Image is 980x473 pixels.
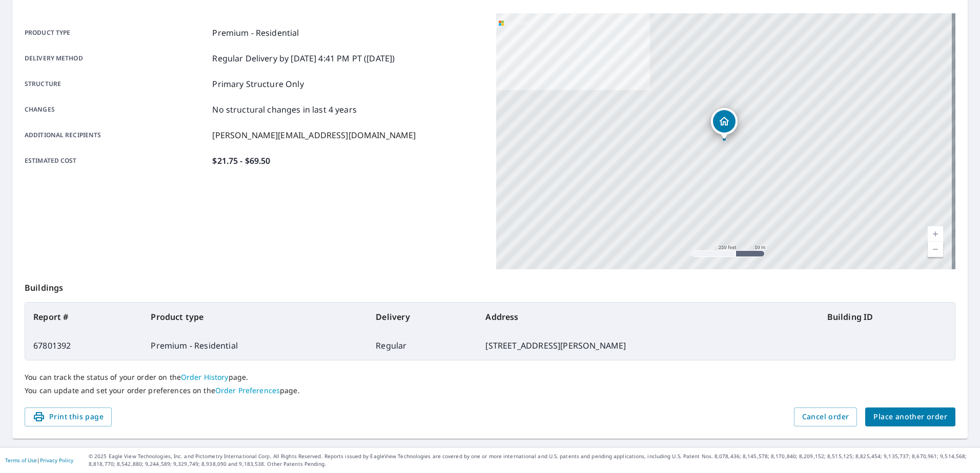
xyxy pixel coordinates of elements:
div: Dropped pin, building 1, Residential property, 72 Hughes St Forty Fort, PA 18704 [711,108,738,140]
a: Order Preferences [215,385,280,395]
p: Changes [25,103,208,116]
p: You can update and set your order preferences on the page. [25,386,955,395]
th: Delivery [367,303,477,331]
span: Cancel order [802,411,849,423]
button: Cancel order [794,407,857,426]
td: [STREET_ADDRESS][PERSON_NAME] [477,331,819,360]
p: Premium - Residential [212,27,299,39]
th: Address [477,303,819,331]
a: Current Level 17, Zoom Out [928,242,943,257]
button: Print this page [25,407,112,426]
th: Report # [25,303,142,331]
td: Regular [367,331,477,360]
p: Delivery method [25,52,208,64]
p: © 2025 Eagle View Technologies, Inc. and Pictometry International Corp. All Rights Reserved. Repo... [89,453,975,468]
p: Structure [25,78,208,90]
td: Premium - Residential [142,331,367,360]
p: Additional recipients [25,129,208,141]
p: Estimated cost [25,155,208,167]
p: [PERSON_NAME][EMAIL_ADDRESS][DOMAIN_NAME] [212,129,416,141]
span: Print this page [33,411,104,423]
p: $21.75 - $69.50 [212,155,270,167]
a: Terms of Use [5,457,37,464]
td: 67801392 [25,331,142,360]
a: Privacy Policy [40,457,73,464]
span: Place another order [873,411,947,423]
p: Regular Delivery by [DATE] 4:41 PM PT ([DATE]) [212,52,395,64]
p: | [5,457,73,463]
p: You can track the status of your order on the page. [25,373,955,382]
p: Product type [25,27,208,39]
a: Current Level 17, Zoom In [928,226,943,242]
p: Primary Structure Only [212,78,303,90]
a: Order History [181,372,229,382]
button: Place another order [865,407,955,426]
th: Building ID [819,303,955,331]
p: No structural changes in last 4 years [212,103,357,116]
p: Buildings [25,269,955,302]
th: Product type [142,303,367,331]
